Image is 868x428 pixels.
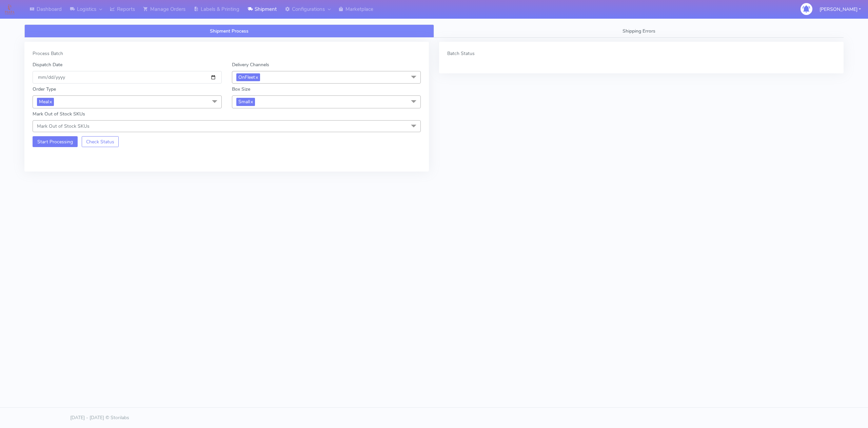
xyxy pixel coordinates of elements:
[33,50,421,57] div: Process Batch
[232,86,250,93] label: Box Size
[255,73,258,81] a: x
[49,98,52,105] a: x
[82,136,119,147] button: Check Status
[33,61,62,68] label: Dispatch Date
[447,50,835,57] div: Batch Status
[623,28,655,34] span: Shipping Errors
[236,73,260,81] span: OnFleet
[814,2,866,16] button: [PERSON_NAME]
[33,136,78,147] button: Start Processing
[250,98,253,105] a: x
[37,123,90,129] span: Mark Out of Stock SKUs
[33,86,56,93] label: Order Type
[210,28,249,34] span: Shipment Process
[37,98,54,106] span: Meal
[236,98,255,106] span: Small
[232,61,269,68] label: Delivery Channels
[33,110,85,118] label: Mark Out of Stock SKUs
[24,24,844,38] ul: Tabs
